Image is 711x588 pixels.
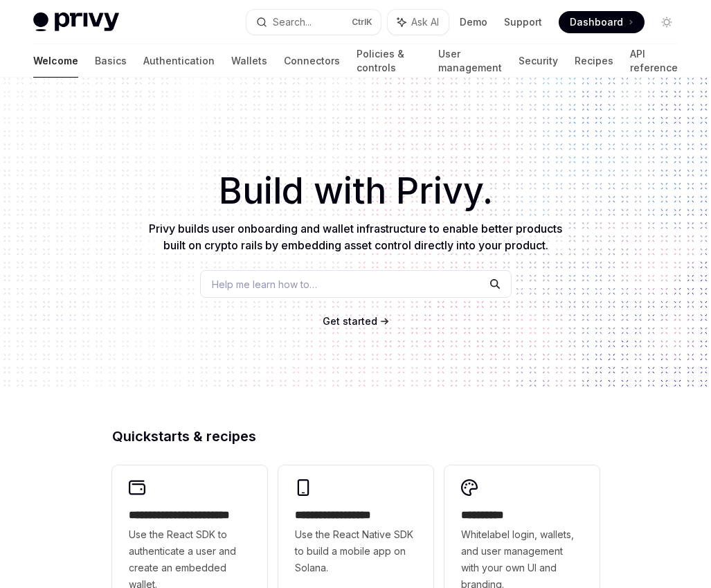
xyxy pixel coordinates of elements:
span: Quickstarts & recipes [112,429,256,443]
a: API reference [630,44,678,78]
span: Use the React Native SDK to build a mobile app on Solana. [295,526,417,576]
div: Search... [273,14,312,30]
img: light logo [33,12,119,32]
span: Build with Privy. [219,179,493,204]
a: Authentication [143,44,215,78]
span: Help me learn how to… [212,277,317,292]
a: Connectors [284,44,340,78]
span: Dashboard [570,15,623,29]
span: Get started [323,315,377,327]
a: Demo [460,15,487,29]
a: User management [438,44,502,78]
a: Support [504,15,542,29]
button: Toggle dark mode [656,11,678,33]
button: Ask AI [388,10,449,35]
span: Privy builds user onboarding and wallet infrastructure to enable better products built on crypto ... [149,222,562,252]
span: Ctrl K [352,17,372,28]
span: Ask AI [411,15,439,29]
a: Policies & controls [357,44,422,78]
a: Dashboard [559,11,645,33]
a: Get started [323,314,377,328]
button: Search...CtrlK [246,10,381,35]
a: Recipes [575,44,613,78]
a: Basics [95,44,127,78]
a: Security [519,44,558,78]
a: Wallets [231,44,267,78]
a: Welcome [33,44,78,78]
